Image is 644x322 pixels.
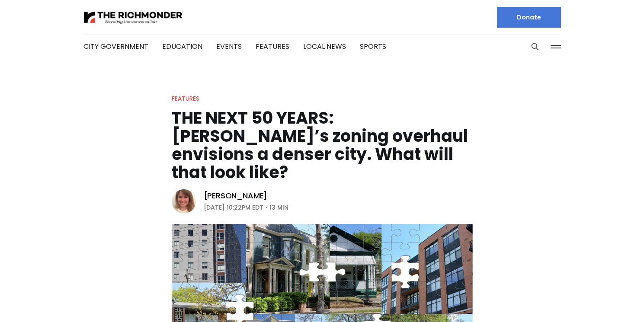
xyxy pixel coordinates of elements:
[162,41,202,51] a: Education
[269,202,288,213] span: 13 min
[172,109,473,182] h1: THE NEXT 50 YEARS: [PERSON_NAME]’s zoning overhaul envisions a denser city. What will that look l...
[529,40,541,53] button: Search this site
[83,10,183,25] img: The Richmonder
[172,189,196,214] img: Sarah Vogelsong
[83,41,148,51] a: City Government
[216,41,242,51] a: Events
[360,41,386,51] a: Sports
[256,41,289,51] a: Features
[204,202,263,213] time: [DATE] 10:22PM EDT
[303,41,346,51] a: Local News
[172,94,199,103] a: Features
[497,7,561,28] a: Donate
[570,280,644,322] iframe: portal-trigger
[204,191,268,201] a: [PERSON_NAME]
